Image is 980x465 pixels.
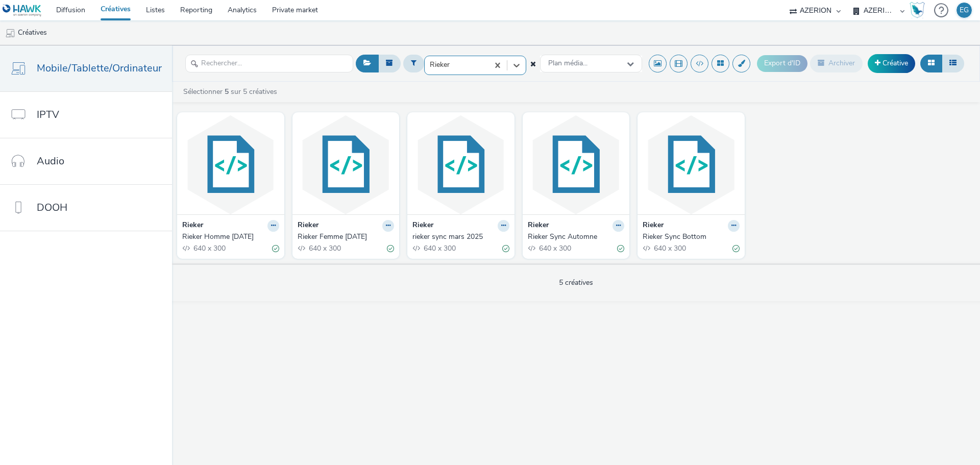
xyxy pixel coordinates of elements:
span: Audio [37,154,64,168]
div: Valide [387,243,394,254]
div: Rieker Sync Automne [528,232,621,242]
div: Rieker Femme [DATE] [298,232,390,242]
span: Mobile/Tablette/Ordinateur [37,61,162,76]
a: Rieker Sync Automne [528,232,625,242]
strong: Rieker [412,220,433,232]
span: IPTV [37,107,59,122]
a: Sélectionner sur 5 créatives [182,87,281,96]
strong: Rieker [182,220,203,232]
span: Plan média... [548,59,587,68]
a: Rieker Femme [DATE] [298,232,395,242]
strong: Rieker [528,220,549,232]
span: 640 x 300 [423,243,456,253]
img: undefined Logo [3,4,42,17]
a: Rieker Homme [DATE] [182,232,279,242]
div: Valide [617,243,624,254]
img: Rieker Femme Sept25 visual [295,115,397,214]
img: Rieker Sync Automne visual [525,115,627,214]
img: Rieker Homme Sept25 visual [180,115,282,214]
div: Valide [732,243,740,254]
span: 640 x 300 [538,243,571,253]
input: Rechercher... [185,55,353,72]
img: Hawk Academy [910,2,925,18]
span: 640 x 300 [192,243,226,253]
button: Export d'ID [757,55,807,71]
a: rieker sync mars 2025 [412,232,509,242]
button: Liste [942,55,964,72]
a: Hawk Academy [910,2,929,18]
div: Rieker Homme [DATE] [182,232,275,242]
img: mobile [5,28,15,38]
strong: Rieker [643,220,664,232]
strong: Rieker [298,220,318,232]
strong: 5 [225,87,229,96]
div: Valide [272,243,279,254]
button: Archiver [810,55,863,72]
span: 5 créatives [559,278,593,287]
img: Rieker Sync Bottom visual [640,115,742,214]
div: rieker sync mars 2025 [412,232,505,242]
div: Valide [502,243,509,254]
a: Rieker Sync Bottom [643,232,740,242]
div: EG [960,3,969,18]
button: Grille [920,55,942,72]
a: Créative [868,54,915,72]
span: 640 x 300 [308,243,341,253]
div: Rieker Sync Bottom [643,232,736,242]
span: DOOH [37,200,67,215]
span: 640 x 300 [653,243,686,253]
img: rieker sync mars 2025 visual [410,115,512,214]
